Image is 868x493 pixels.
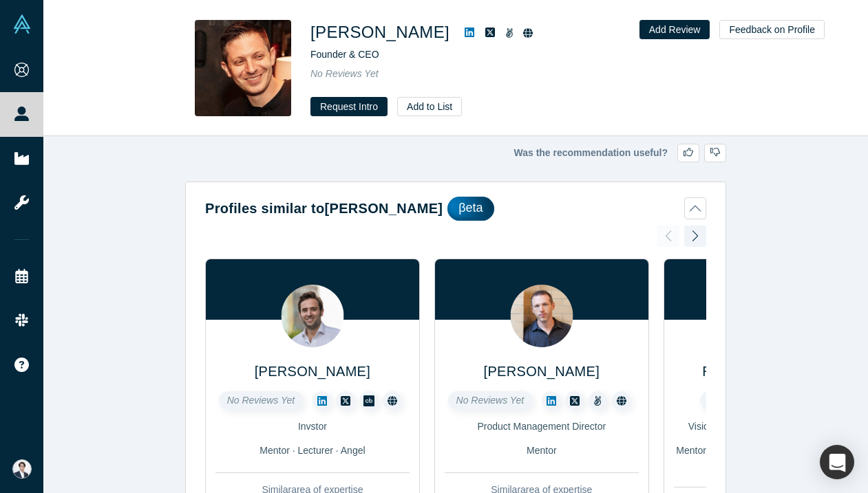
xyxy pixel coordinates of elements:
h2: Profiles similar to [PERSON_NAME] [205,198,443,219]
div: Mentor [445,443,639,458]
span: No Reviews Yet [456,395,525,406]
img: Luigi Congedo's Profile Image [281,285,343,347]
div: βeta [447,197,494,221]
img: Seth Sternberg's Profile Image [510,285,573,347]
h1: [PERSON_NAME] [310,20,449,45]
button: Add to List [397,97,462,116]
a: [PERSON_NAME] [484,364,600,379]
img: Yan-David Erlich's Profile Image [195,20,291,116]
button: Feedback on Profile [719,20,825,39]
div: Was the recommendation useful? [185,144,726,162]
span: No Reviews Yet [310,68,379,79]
button: Request Intro [310,97,388,116]
img: Alchemist Vault Logo [12,14,32,34]
a: [PERSON_NAME] [255,364,370,379]
span: Product Management Director [477,421,606,432]
div: Mentor · Lecturer · Angel [215,443,410,458]
button: Add Review [639,20,710,39]
span: No Reviews Yet [227,395,295,406]
button: Profiles similar to[PERSON_NAME]βeta [205,197,706,221]
span: Invstor [298,421,327,432]
img: Eisuke Shimizu's Account [12,459,32,479]
div: Mentor · Freelancer / Consultant · Corporate Innovator · Service Provider [674,443,868,472]
span: Founder & CEO [310,49,379,60]
a: Roman Buznykovatyy [702,364,839,379]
